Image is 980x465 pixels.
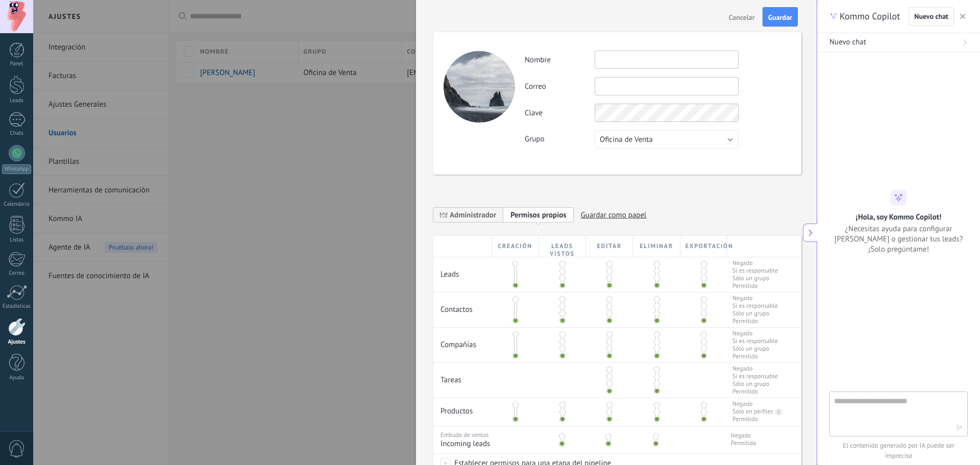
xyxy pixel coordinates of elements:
[732,388,778,396] span: Permitido
[440,439,535,449] span: Incoming leads
[732,267,778,275] span: Si es responsable
[732,373,778,380] span: Si es responsable
[440,431,488,439] span: Embudo de ventas
[510,210,567,220] span: Permisos propios
[433,257,492,284] div: Leads
[840,10,900,22] span: Kommo Copilot
[2,164,31,174] div: WhatsApp
[732,337,778,345] span: Si es responsable
[2,201,32,208] div: Calendario
[817,33,980,52] button: Nuevo chat
[829,440,968,461] span: El contenido generado por IA puede ser impreciso
[732,400,752,408] div: Negado
[731,432,756,439] span: Negado
[2,61,32,67] div: Panel
[732,345,778,353] span: Sólo un grupo
[732,408,773,415] div: Solo en perfiles
[2,130,32,137] div: Chats
[856,212,942,222] h2: ¡Hola, soy Kommo Copilot!
[2,303,32,310] div: Estadísticas
[539,236,586,257] div: Leads vistos
[732,310,778,317] span: Sólo un grupo
[732,302,778,310] span: Si es responsable
[595,130,739,149] button: Oficina de Venta
[525,82,595,91] label: Correo
[829,224,968,254] span: ¿Necesitas ayuda para configurar [PERSON_NAME] o gestionar tus leads? ¡Solo pregúntame!
[732,317,778,325] span: Permitido
[450,210,496,220] span: Administrador
[2,339,32,346] div: Ajustes
[525,55,595,65] label: Nombre
[2,270,32,277] div: Correo
[732,295,778,302] span: Negado
[768,14,792,21] span: Guardar
[732,282,778,290] span: Permitido
[732,330,778,337] span: Negado
[600,135,653,144] span: Oficina de Venta
[433,328,492,355] div: Compañías
[2,237,32,243] div: Listas
[581,207,647,223] span: Guardar como papel
[586,236,633,257] div: Editar
[433,398,492,421] div: Productos
[525,108,595,118] label: Clave
[914,13,948,20] span: Nuevo chat
[2,375,32,381] div: Ayuda
[433,363,492,390] div: Tareas
[732,365,778,373] span: Negado
[729,14,755,21] span: Cancelar
[732,259,778,267] span: Negado
[732,415,758,423] div: Permitido
[433,207,503,223] span: Administrador
[775,408,780,416] div: ?
[492,236,539,257] div: Creación
[633,236,680,257] div: Eliminar
[680,236,727,257] div: Exportación
[829,37,866,47] span: Nuevo chat
[503,207,574,223] span: Añadir nueva función
[732,275,778,282] span: Sólo un grupo
[725,9,759,25] button: Cancelar
[525,134,595,144] label: Grupo
[909,7,954,26] button: Nuevo chat
[763,7,798,27] button: Guardar
[732,380,778,388] span: Sólo un grupo
[732,353,778,360] span: Permitido
[433,292,492,320] div: Contactos
[2,97,32,104] div: Leads
[731,439,756,447] span: Permitido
